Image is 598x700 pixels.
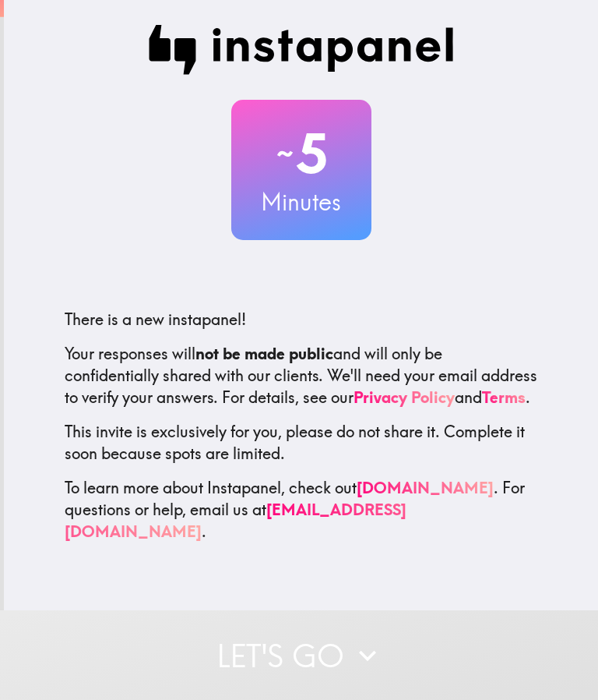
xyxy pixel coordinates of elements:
h2: 5 [231,122,371,186]
b: not be made public [195,344,333,363]
img: Instapanel [149,25,454,75]
span: There is a new instapanel! [65,309,246,329]
a: [DOMAIN_NAME] [357,478,494,497]
p: This invite is exclusively for you, please do not share it. Complete it soon because spots are li... [65,421,538,465]
p: To learn more about Instapanel, check out . For questions or help, email us at . [65,477,538,543]
a: Privacy Policy [354,387,455,407]
a: [EMAIL_ADDRESS][DOMAIN_NAME] [65,500,406,541]
h3: Minutes [231,186,371,218]
p: Your responses will and will only be confidentially shared with our clients. We'll need your emai... [65,343,538,408]
span: ~ [274,130,296,177]
a: Terms [482,387,526,407]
